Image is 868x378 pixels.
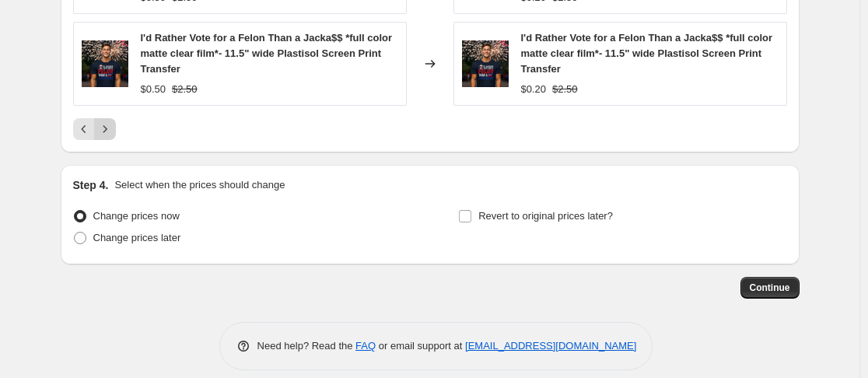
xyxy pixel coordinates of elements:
button: Previous [73,118,95,140]
a: [EMAIL_ADDRESS][DOMAIN_NAME] [465,340,636,352]
span: Need help? Read the [257,340,356,352]
span: Continue [750,282,790,294]
span: I'd Rather Vote for a Felon Than a Jacka$$ *full color matte clear film*- 11.5" wide Plastisol Sc... [521,32,773,75]
strike: $2.50 [172,82,198,97]
button: Next [94,118,116,140]
span: Change prices now [93,210,180,222]
button: Continue [740,277,800,299]
p: Select when the prices should change [114,177,285,193]
div: $0.50 [141,82,166,97]
h2: Step 4. [73,177,109,193]
span: I'd Rather Vote for a Felon Than a Jacka$$ *full color matte clear film*- 11.5" wide Plastisol Sc... [141,32,393,75]
span: Revert to original prices later? [478,210,613,222]
span: Change prices later [93,232,181,243]
a: FAQ [355,340,376,352]
nav: Pagination [73,118,116,140]
div: $0.20 [521,82,547,97]
img: idrathervoteforafelonthanajackazzmockup_80x.jpg [82,40,128,87]
strike: $2.50 [552,82,578,97]
img: idrathervoteforafelonthanajackazzmockup_80x.jpg [462,40,509,87]
span: or email support at [376,340,465,352]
